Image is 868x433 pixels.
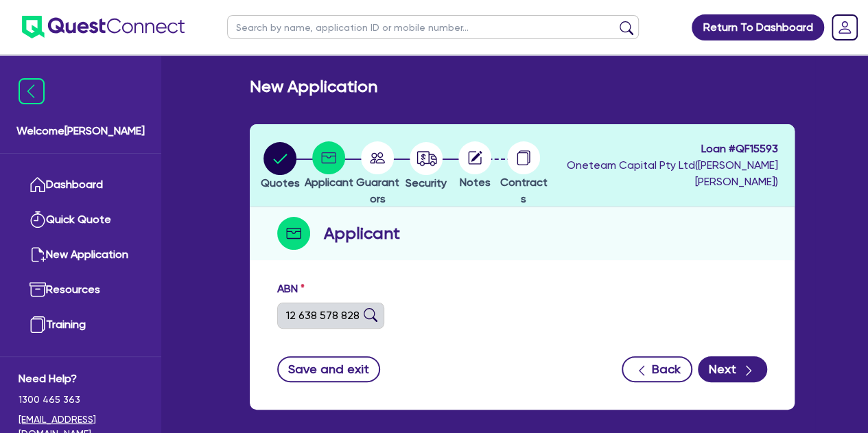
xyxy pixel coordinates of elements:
[261,176,300,189] span: Quotes
[324,221,400,246] h2: Applicant
[19,202,143,237] a: Quick Quote
[460,176,491,189] span: Notes
[227,15,639,39] input: Search by name, application ID or mobile number...
[277,356,381,382] button: Save and exit
[500,176,548,205] span: Contracts
[19,393,143,407] span: 1300 465 363
[356,176,399,205] span: Guarantors
[19,307,143,342] a: Training
[250,77,377,97] h2: New Application
[30,316,46,333] img: training
[19,167,143,202] a: Dashboard
[406,176,447,189] span: Security
[567,159,778,188] span: Oneteam Capital Pty Ltd ( [PERSON_NAME] [PERSON_NAME] )
[277,281,305,297] label: ABN
[698,356,767,382] button: Next
[19,237,143,272] a: New Application
[30,246,46,263] img: new-application
[19,371,143,387] span: Need Help?
[260,141,301,192] button: Quotes
[622,356,692,382] button: Back
[30,211,46,228] img: quick-quote
[364,308,377,322] img: abn-lookup icon
[827,10,863,45] a: Dropdown toggle
[552,141,778,157] span: Loan # QF15593
[305,176,353,189] span: Applicant
[19,78,45,104] img: icon-menu-close
[692,14,824,40] a: Return To Dashboard
[30,281,46,298] img: resources
[16,123,145,139] span: Welcome [PERSON_NAME]
[19,272,143,307] a: Resources
[277,217,310,250] img: step-icon
[22,16,185,38] img: quest-connect-logo-blue
[405,141,447,192] button: Security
